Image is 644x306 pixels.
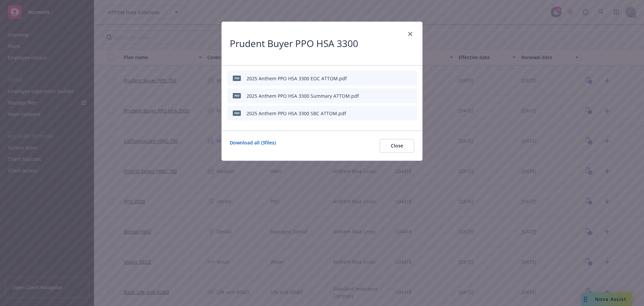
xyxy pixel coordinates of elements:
span: pdf [233,93,241,98]
button: archive file [409,75,414,82]
div: 2025 Anthem PPO HSA 3300 Summary ATTOM.pdf [247,92,359,99]
button: preview file [397,75,404,82]
button: Close [380,139,414,152]
span: Close [391,142,403,149]
button: archive file [409,93,414,99]
button: download file [387,110,392,117]
button: download file [387,75,392,82]
h1: Prudent Buyer PPO HSA 3300 [230,36,358,51]
span: pdf [233,76,241,81]
div: 2025 Anthem PPO HSA 3300 SBC ATTOM.pdf [247,110,346,117]
span: pdf [233,111,241,116]
div: 2025 Anthem PPO HSA 3300 EOC ATTOM.pdf [247,75,347,82]
button: preview file [397,110,404,117]
button: download file [387,93,392,99]
a: Download all ( 3 files) [230,139,276,152]
a: close [406,30,414,38]
button: archive file [409,110,414,117]
button: preview file [397,93,404,99]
